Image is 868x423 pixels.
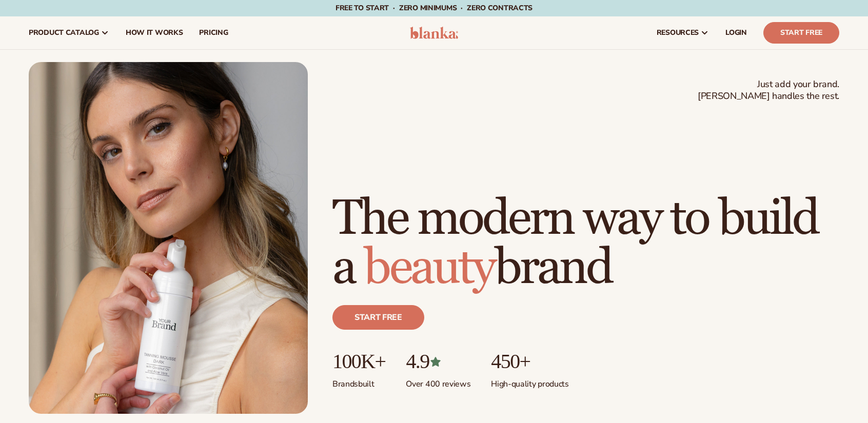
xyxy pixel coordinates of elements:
a: LOGIN [717,16,755,49]
span: beauty [364,238,494,298]
h1: The modern way to build a brand [332,194,839,293]
a: Start Free [763,22,839,44]
a: resources [648,16,717,49]
p: High-quality products [491,373,568,390]
a: How It Works [117,16,191,49]
span: Free to start · ZERO minimums · ZERO contracts [336,3,532,13]
p: 450+ [491,350,568,373]
p: Brands built [332,373,385,390]
span: How It Works [126,29,183,37]
span: LOGIN [725,29,747,37]
span: pricing [199,29,228,37]
p: 4.9 [406,350,470,373]
span: Just add your brand. [PERSON_NAME] handles the rest. [698,78,839,103]
p: Over 400 reviews [406,373,470,390]
span: product catalog [29,29,99,37]
a: Start free [332,305,424,330]
a: product catalog [21,16,117,49]
span: resources [657,29,699,37]
img: Female holding tanning mousse. [29,62,308,414]
p: 100K+ [332,350,385,373]
a: pricing [191,16,236,49]
img: logo [410,27,459,39]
